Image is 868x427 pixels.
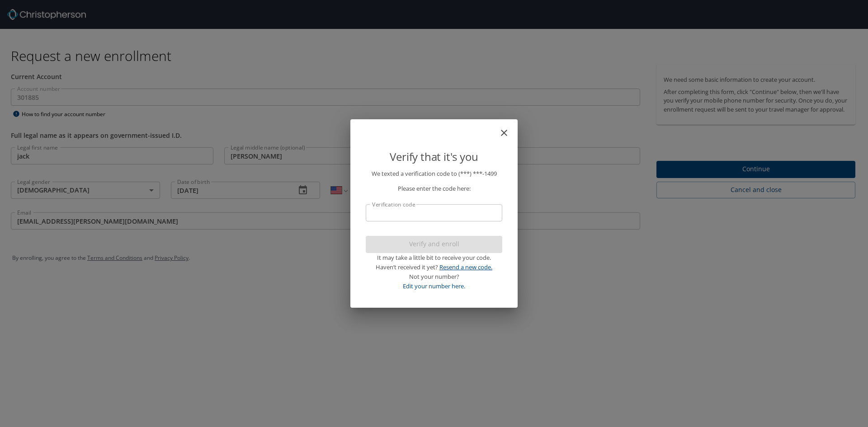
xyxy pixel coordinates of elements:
[366,169,502,178] p: We texted a verification code to (***) ***- 1499
[439,263,492,271] a: Resend a new code.
[503,123,514,134] button: close
[366,253,502,263] div: It may take a little bit to receive your code.
[366,148,502,165] p: Verify that it's you
[366,263,502,272] div: Haven’t received it yet?
[366,184,502,193] p: Please enter the code here:
[403,282,465,290] a: Edit your number here.
[366,272,502,282] div: Not your number?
